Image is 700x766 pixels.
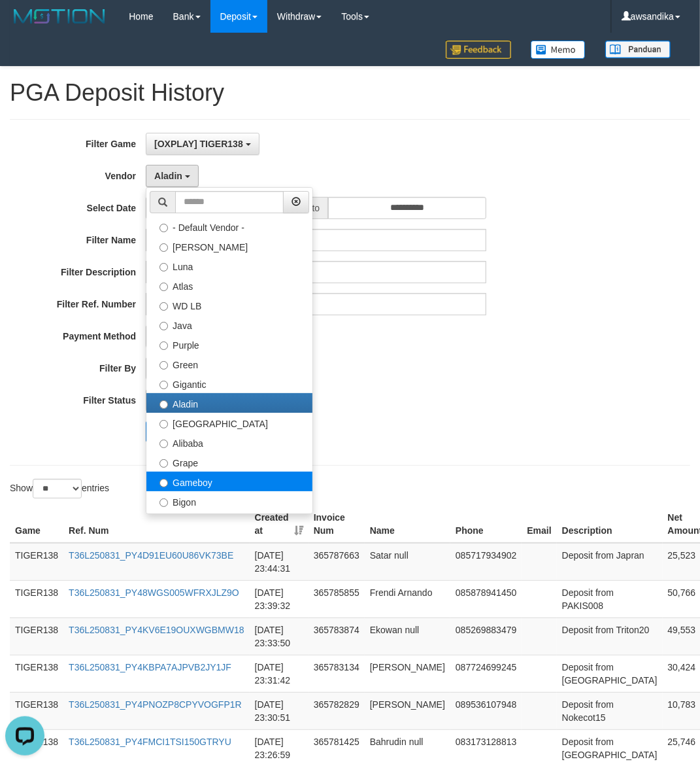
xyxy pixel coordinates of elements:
[557,692,663,729] td: Deposit from Nokecot15
[146,133,259,155] button: [OXPLAY] TIGER138
[522,506,556,543] th: Email
[365,655,450,692] td: [PERSON_NAME]
[146,236,312,256] label: [PERSON_NAME]
[69,737,231,747] a: T36L250831_PY4FMCI1TSI150GTRYU
[10,692,63,729] td: TIGER138
[154,171,182,181] span: Aladin
[146,217,312,236] label: - Default Vendor -
[146,256,312,275] label: Luna
[146,491,312,511] label: Bigon
[159,341,168,350] input: Purple
[557,543,663,581] td: Deposit from Japran
[154,139,243,149] span: [OXPLAY] TIGER138
[69,699,242,710] a: T36L250831_PY4PNOZP8CPYVOGFP1R
[146,472,312,491] label: Gameboy
[159,440,168,448] input: Alibaba
[250,655,308,692] td: [DATE] 23:31:42
[308,692,365,729] td: 365782829
[250,506,308,543] th: Created at: activate to sort column ascending
[159,420,168,428] input: [GEOGRAPHIC_DATA]
[69,662,231,672] a: T36L250831_PY4KBPA7AJPVB2JY1JF
[308,580,365,618] td: 365785855
[159,400,168,409] input: Aladin
[605,41,671,58] img: panduan.png
[450,692,522,729] td: 089536107948
[69,625,244,635] a: T36L250831_PY4KV6E19OUXWGBMW18
[146,393,312,413] label: Aladin
[450,506,522,543] th: Phone
[557,618,663,655] td: Deposit from Triton20
[308,618,365,655] td: 365783874
[10,655,63,692] td: TIGER138
[146,511,312,531] label: Allstar
[69,550,233,561] a: T36L250831_PY4D91EU60U86VK73BE
[250,618,308,655] td: [DATE] 23:33:50
[250,692,308,729] td: [DATE] 23:30:51
[159,322,168,330] input: Java
[365,580,450,618] td: Frendi Arnando
[146,452,312,472] label: Grape
[450,543,522,581] td: 085717934902
[10,543,63,581] td: TIGER138
[159,479,168,487] input: Gameboy
[146,315,312,334] label: Java
[531,41,586,59] img: Button%20Memo.svg
[159,283,168,291] input: Atlas
[159,459,168,468] input: Grape
[308,655,365,692] td: 365783134
[159,224,168,232] input: - Default Vendor -
[146,275,312,295] label: Atlas
[146,334,312,354] label: Purple
[308,543,365,581] td: 365787663
[557,580,663,618] td: Deposit from PAKIS008
[450,655,522,692] td: 087724699245
[450,618,522,655] td: 085269883479
[557,655,663,692] td: Deposit from [GEOGRAPHIC_DATA]
[10,580,63,618] td: TIGER138
[63,506,249,543] th: Ref. Num
[557,506,663,543] th: Description
[159,302,168,311] input: WD LB
[159,263,168,271] input: Luna
[146,354,312,374] label: Green
[146,413,312,432] label: [GEOGRAPHIC_DATA]
[33,479,82,498] select: Showentries
[159,361,168,370] input: Green
[146,165,199,187] button: Aladin
[69,587,239,598] a: T36L250831_PY48WGS005WFRXJLZ9O
[10,7,109,26] img: MOTION_logo.png
[159,498,168,507] input: Bigon
[10,618,63,655] td: TIGER138
[365,692,450,729] td: [PERSON_NAME]
[308,506,365,543] th: Invoice Num
[304,197,329,219] span: to
[146,432,312,452] label: Alibaba
[250,543,308,581] td: [DATE] 23:44:31
[450,580,522,618] td: 085878941450
[146,295,312,315] label: WD LB
[250,580,308,618] td: [DATE] 23:39:32
[446,41,511,59] img: Feedback.jpg
[10,80,690,106] h1: PGA Deposit History
[5,5,44,44] button: Open LiveChat chat widget
[146,374,312,393] label: Gigantic
[365,618,450,655] td: Ekowan null
[365,506,450,543] th: Name
[365,543,450,581] td: Satar null
[10,479,109,498] label: Show entries
[159,243,168,252] input: [PERSON_NAME]
[159,381,168,389] input: Gigantic
[10,506,63,543] th: Game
